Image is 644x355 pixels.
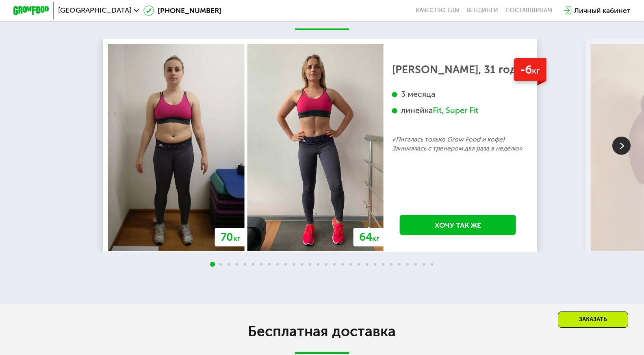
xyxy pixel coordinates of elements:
div: 70 [215,228,246,246]
img: Slide right [612,137,631,155]
span: кг [233,234,240,243]
a: Хочу так же [399,215,516,235]
div: поставщикам [505,7,552,14]
div: линейка [392,105,523,115]
div: Fit, Super Fit [433,105,478,115]
div: Личный кабинет [574,5,631,16]
span: кг [532,65,540,76]
div: -6 [514,58,546,81]
a: [PHONE_NUMBER] [143,5,221,16]
div: 64 [353,228,385,246]
div: [PERSON_NAME], 31 год [392,65,523,74]
div: 3 месяца [392,89,523,99]
p: «Питалась только Grow Food и кофе) Занималась с тренером два раза в неделю» [392,135,523,153]
span: [GEOGRAPHIC_DATA] [58,7,131,14]
h2: Бесплатная доставка [72,322,572,340]
span: кг [372,234,379,243]
a: Качество еды [416,7,460,14]
div: Заказать [558,311,628,328]
a: Вендинги [466,7,498,14]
